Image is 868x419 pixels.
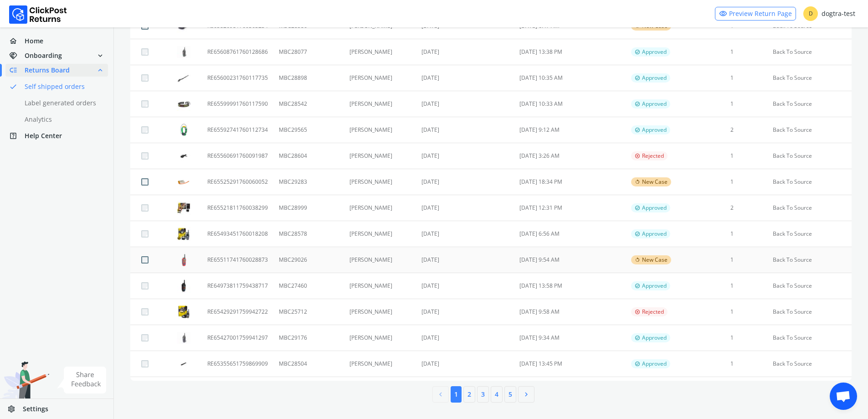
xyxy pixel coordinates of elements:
[642,204,667,212] span: Approved
[202,143,273,169] td: RE65560691760091987
[416,325,514,351] td: [DATE]
[9,49,25,62] span: handshake
[514,195,626,221] td: [DATE] 12:31 PM
[642,126,667,134] span: Approved
[504,386,516,403] button: 5
[273,247,344,273] td: MBC29026
[273,351,344,377] td: MBC28504
[344,247,416,273] td: [PERSON_NAME]
[767,39,852,65] td: Back To Source
[416,91,514,117] td: [DATE]
[767,91,852,117] td: Back To Source
[642,100,667,108] span: Approved
[477,386,489,403] button: 3
[767,65,852,91] td: Back To Source
[697,221,767,247] td: 1
[273,195,344,221] td: MBC28999
[437,388,445,401] span: chevron_left
[7,403,23,415] span: settings
[273,325,344,351] td: MBC29176
[416,351,514,377] td: [DATE]
[635,334,640,341] span: verified
[416,247,514,273] td: [DATE]
[767,169,852,195] td: Back To Source
[514,325,626,351] td: [DATE] 9:34 AM
[514,351,626,377] td: [DATE] 13:45 PM
[514,221,626,247] td: [DATE] 6:56 AM
[635,74,640,82] span: verified
[202,65,273,91] td: RE65600231760117735
[514,299,626,325] td: [DATE] 9:58 AM
[697,117,767,143] td: 2
[697,195,767,221] td: 2
[344,91,416,117] td: [PERSON_NAME]
[202,117,273,143] td: RE65592741760112734
[635,230,640,238] span: verified
[635,48,640,56] span: verified
[177,359,190,369] img: row_image
[273,169,344,195] td: MBC29283
[177,46,190,58] img: row_image
[9,80,17,93] span: done
[25,51,62,60] span: Onboarding
[416,221,514,247] td: [DATE]
[697,351,767,377] td: 1
[344,299,416,325] td: [PERSON_NAME]
[642,282,667,290] span: Approved
[177,253,190,267] img: row_image
[273,39,344,65] td: MBC28077
[491,386,503,403] button: 4
[177,279,190,293] img: row_image
[5,97,119,109] a: Label generated orders
[518,386,534,403] button: chevron_right
[803,6,818,21] span: D
[416,169,514,195] td: [DATE]
[5,129,108,142] a: help_centerHelp Center
[416,195,514,221] td: [DATE]
[202,299,273,325] td: RE65429291759942722
[642,74,667,82] span: Approved
[177,175,190,189] img: row_image
[767,247,852,273] td: Back To Source
[344,65,416,91] td: [PERSON_NAME]
[463,386,475,403] button: 2
[697,299,767,325] td: 1
[642,152,664,160] span: Rejected
[9,35,25,47] span: home
[273,299,344,325] td: MBC25712
[202,247,273,273] td: RE65511741760028873
[273,117,344,143] td: MBC29565
[635,204,640,212] span: verified
[767,195,852,221] td: Back To Source
[642,360,667,367] span: Approved
[202,169,273,195] td: RE65525291760060052
[642,48,667,56] span: Approved
[642,178,668,186] span: New Case
[202,351,273,377] td: RE65355651759869909
[514,143,626,169] td: [DATE] 3:26 AM
[416,65,514,91] td: [DATE]
[57,367,107,393] img: share feedback
[635,256,640,264] span: rotate_left
[514,273,626,299] td: [DATE] 13:58 PM
[715,7,796,21] a: visibilityPreview Return Page
[344,117,416,143] td: [PERSON_NAME]
[635,282,640,290] span: verified
[9,5,67,24] img: Logo
[767,117,852,143] td: Back To Source
[273,143,344,169] td: MBC28604
[451,386,462,403] button: 1
[642,256,668,264] span: New Case
[514,169,626,195] td: [DATE] 18:34 PM
[344,39,416,65] td: [PERSON_NAME]
[344,195,416,221] td: [PERSON_NAME]
[416,299,514,325] td: [DATE]
[202,325,273,351] td: RE65427001759941297
[9,64,25,77] span: low_priority
[5,35,108,47] a: homeHome
[202,221,273,247] td: RE65493451760018208
[416,117,514,143] td: [DATE]
[96,64,104,77] span: expand_less
[202,195,273,221] td: RE65521811760038299
[697,273,767,299] td: 1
